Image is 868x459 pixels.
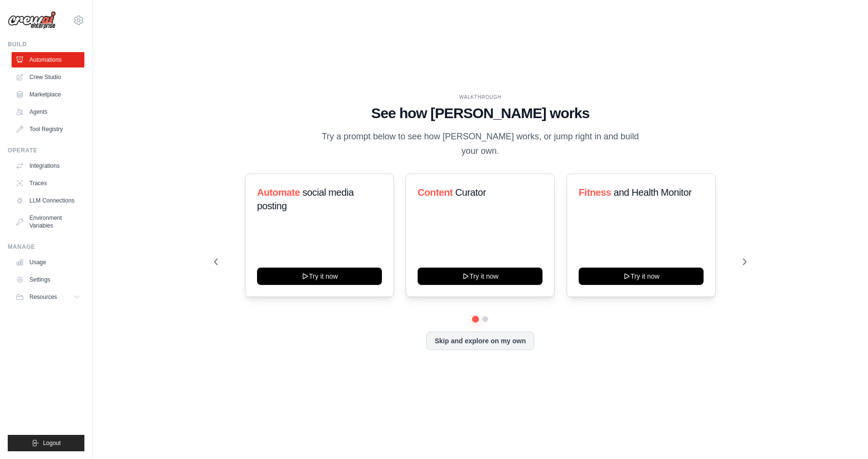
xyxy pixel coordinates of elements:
a: Settings [12,272,84,287]
button: Logout [8,435,84,451]
a: Environment Variables [12,210,84,233]
a: Marketplace [12,87,84,102]
a: Integrations [12,158,84,174]
span: Curator [455,187,486,198]
button: Skip and explore on my own [426,332,534,350]
span: social media posting [257,187,354,211]
span: Resources [29,293,57,301]
button: Try it now [418,268,542,285]
div: Operate [8,147,84,154]
p: Try a prompt below to see how [PERSON_NAME] works, or jump right in and build your own. [318,130,642,158]
div: Manage [8,243,84,251]
h1: See how [PERSON_NAME] works [214,105,746,122]
a: Tool Registry [12,121,84,137]
a: Agents [12,104,84,120]
button: Try it now [257,268,382,285]
span: and Health Monitor [613,187,692,198]
span: Fitness [579,187,611,198]
div: WALKTHROUGH [214,94,746,101]
span: Logout [43,439,61,447]
a: LLM Connections [12,193,84,208]
img: Logo [8,11,56,29]
button: Resources [12,289,84,305]
span: Content [418,187,453,198]
a: Usage [12,255,84,270]
a: Crew Studio [12,69,84,85]
button: Try it now [579,268,704,285]
a: Automations [12,52,84,67]
a: Traces [12,175,84,191]
span: Automate [257,187,300,198]
div: Build [8,40,84,48]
